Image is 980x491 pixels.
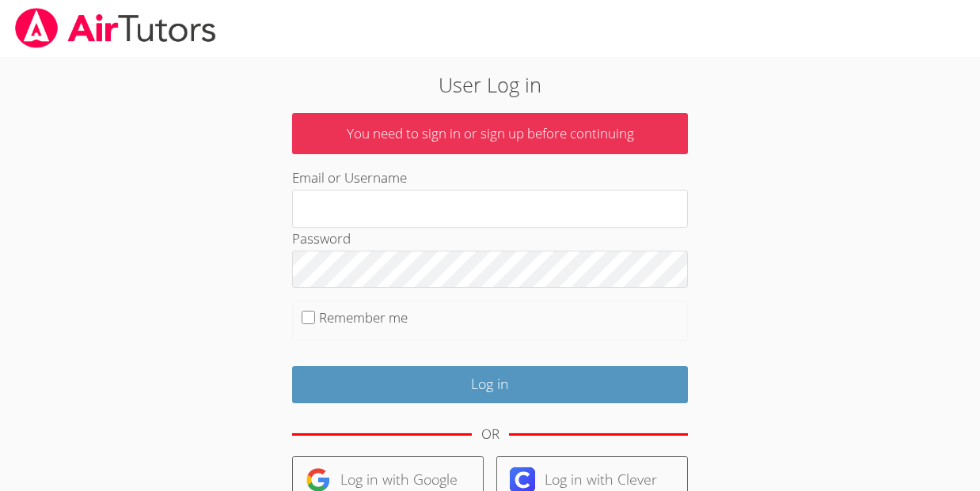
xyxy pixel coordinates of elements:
[13,8,218,48] img: airtutors_banner-c4298cdbf04f3fff15de1276eac7730deb9818008684d7c2e4769d2f7ddbe033.png
[292,168,407,187] label: Email or Username
[481,423,499,446] div: OR
[292,229,351,247] label: Password
[319,308,408,327] label: Remember me
[292,113,688,155] p: You need to sign in or sign up before continuing
[292,366,688,403] input: Log in
[226,70,755,100] h2: User Log in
